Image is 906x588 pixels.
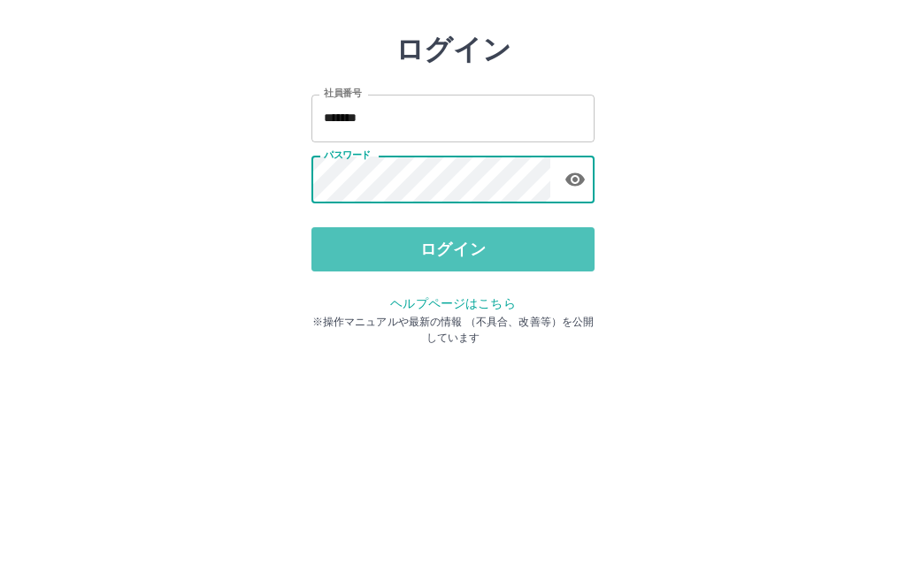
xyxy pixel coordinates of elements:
[324,165,361,179] label: 社員番号
[390,375,515,389] a: ヘルプページはこちら
[395,111,511,145] h2: ログイン
[324,227,371,241] label: パスワード
[311,306,595,350] button: ログイン
[311,393,595,424] p: ※操作マニュアルや最新の情報 （不具合、改善等）を公開しています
